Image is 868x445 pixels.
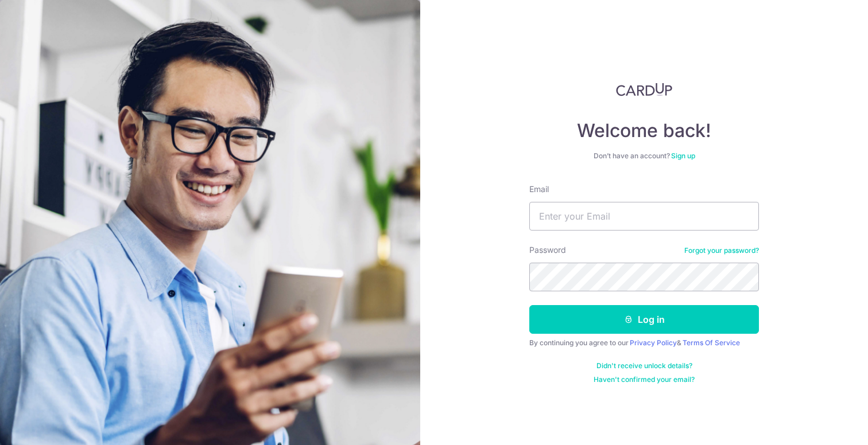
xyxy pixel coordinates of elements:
[684,246,759,255] a: Forgot your password?
[683,338,740,347] a: Terms Of Service
[596,361,692,370] a: Didn't receive unlock details?
[529,338,759,348] div: By continuing you agree to our &
[529,184,549,195] label: Email
[529,119,759,142] h4: Welcome back!
[594,375,695,384] a: Haven't confirmed your email?
[671,151,695,160] a: Sign up
[616,83,672,96] img: CardUp Logo
[529,244,566,256] label: Password
[529,151,759,161] div: Don’t have an account?
[630,338,677,347] a: Privacy Policy
[529,202,759,231] input: Enter your Email
[529,305,759,334] button: Log in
